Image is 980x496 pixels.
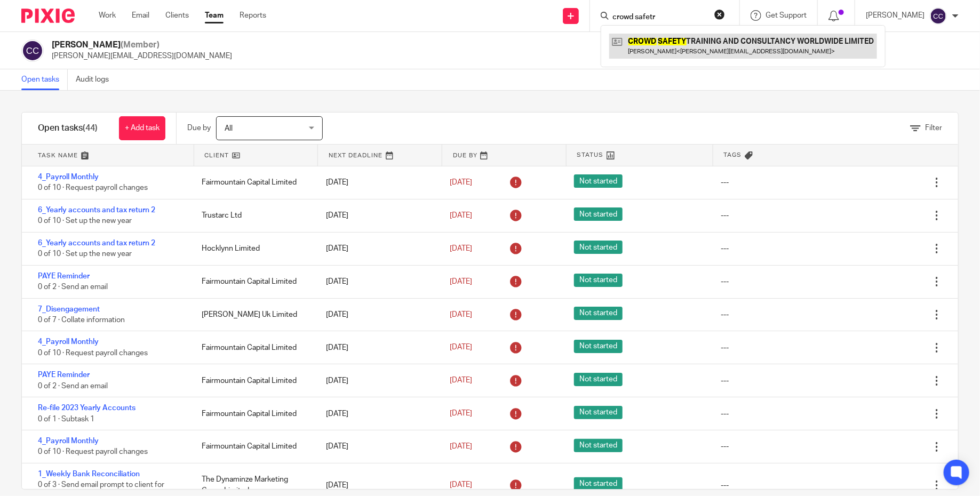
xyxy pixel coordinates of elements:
[83,124,98,132] span: (44)
[38,283,108,291] span: 0 of 2 · Send an email
[315,337,440,358] div: [DATE]
[191,370,315,391] div: Fairmountain Capital Limited
[574,274,623,287] span: Not started
[38,338,99,346] a: 4_Payroll Monthly
[315,271,440,292] div: [DATE]
[38,123,98,134] h1: Open tasks
[38,437,99,445] a: 4_Payroll Monthly
[721,441,729,452] div: ---
[450,212,472,219] span: [DATE]
[38,206,155,214] a: 6_Yearly accounts and tax return 2
[191,403,315,425] div: Fairmountain Capital Limited
[721,409,729,419] div: ---
[76,69,117,90] a: Audit logs
[205,10,224,21] a: Team
[724,150,742,159] span: Tags
[721,210,729,221] div: ---
[574,207,623,221] span: Not started
[315,304,440,325] div: [DATE]
[574,406,623,419] span: Not started
[191,271,315,292] div: Fairmountain Capital Limited
[721,243,729,254] div: ---
[191,238,315,259] div: Hocklynn Limited
[315,475,440,496] div: [DATE]
[38,306,100,313] a: 7_Disengagement
[721,276,729,287] div: ---
[52,51,232,61] p: [PERSON_NAME][EMAIL_ADDRESS][DOMAIN_NAME]
[121,41,160,49] span: (Member)
[721,342,729,353] div: ---
[187,123,211,133] p: Due by
[450,311,472,318] span: [DATE]
[38,382,108,390] span: 0 of 2 · Send an email
[225,125,233,132] span: All
[315,436,440,457] div: [DATE]
[165,10,189,21] a: Clients
[611,13,707,22] input: Search
[574,174,623,188] span: Not started
[315,205,440,226] div: [DATE]
[38,415,94,423] span: 0 of 1 · Subtask 1
[574,373,623,386] span: Not started
[721,480,729,491] div: ---
[38,239,155,247] a: 6_Yearly accounts and tax return 2
[450,443,472,450] span: [DATE]
[450,377,472,385] span: [DATE]
[52,39,232,51] h2: [PERSON_NAME]
[38,185,148,192] span: 0 of 10 · Request payroll changes
[315,238,440,259] div: [DATE]
[450,278,472,285] span: [DATE]
[132,10,149,21] a: Email
[21,69,68,90] a: Open tasks
[99,10,116,21] a: Work
[450,482,472,489] span: [DATE]
[38,250,132,258] span: 0 of 10 · Set up the new year
[574,340,623,353] span: Not started
[714,9,725,20] button: Clear
[574,439,623,452] span: Not started
[574,307,623,320] span: Not started
[191,436,315,457] div: Fairmountain Capital Limited
[119,116,165,140] a: + Add task
[38,273,90,280] a: PAYE Reminder
[191,205,315,226] div: Trustarc Ltd
[721,177,729,188] div: ---
[450,245,472,252] span: [DATE]
[574,477,623,491] span: Not started
[315,172,440,193] div: [DATE]
[925,124,942,132] span: Filter
[574,241,623,254] span: Not started
[721,375,729,386] div: ---
[38,173,99,181] a: 4_Payroll Monthly
[930,7,947,25] img: svg%3E
[191,304,315,325] div: [PERSON_NAME] Uk Limited
[38,371,90,379] a: PAYE Reminder
[38,217,132,225] span: 0 of 10 · Set up the new year
[450,344,472,351] span: [DATE]
[38,316,125,324] span: 0 of 7 · Collate information
[315,370,440,391] div: [DATE]
[315,403,440,425] div: [DATE]
[21,39,44,62] img: svg%3E
[21,9,75,23] img: Pixie
[450,179,472,186] span: [DATE]
[38,449,148,456] span: 0 of 10 · Request payroll changes
[38,470,140,478] a: 1_Weekly Bank Reconciliation
[450,410,472,417] span: [DATE]
[38,349,148,357] span: 0 of 10 · Request payroll changes
[721,309,729,320] div: ---
[577,150,604,159] span: Status
[240,10,266,21] a: Reports
[38,404,136,412] a: Re-file 2023 Yearly Accounts
[766,12,807,19] span: Get Support
[191,337,315,358] div: Fairmountain Capital Limited
[866,10,925,21] p: [PERSON_NAME]
[191,172,315,193] div: Fairmountain Capital Limited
